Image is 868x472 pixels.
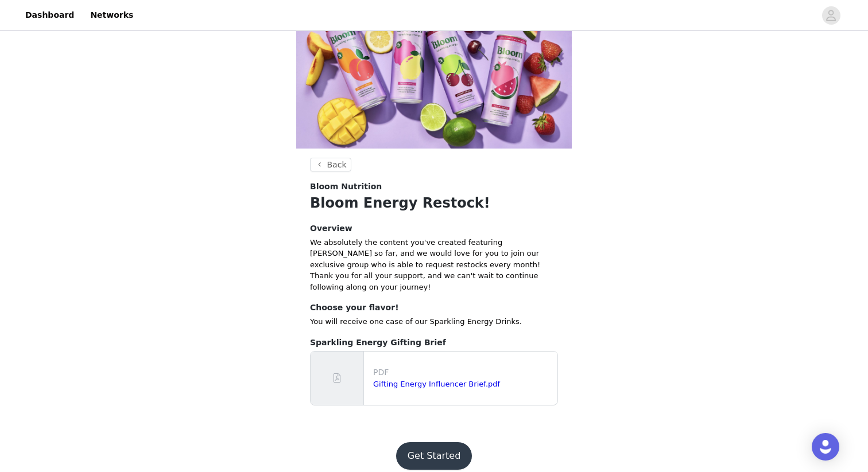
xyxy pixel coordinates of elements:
[18,2,81,28] a: Dashboard
[310,237,558,293] p: We absolutely the content you've created featuring [PERSON_NAME] so far, and we would love for yo...
[310,158,351,171] button: Back
[310,316,558,327] p: You will receive one case of our Sparkling Energy Drinks.
[310,193,558,213] h1: Bloom Energy Restock!
[396,442,472,470] button: Get Started
[826,6,836,25] div: avatar
[373,380,500,388] a: Gifting Energy Influencer Brief.pdf
[373,366,553,379] p: PDF
[310,337,558,349] h4: Sparkling Energy Gifting Brief
[310,302,558,314] h4: Choose your flavor!
[812,433,839,461] div: Open Intercom Messenger
[310,181,382,193] span: Bloom Nutrition
[310,223,558,235] h4: Overview
[83,2,140,28] a: Networks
